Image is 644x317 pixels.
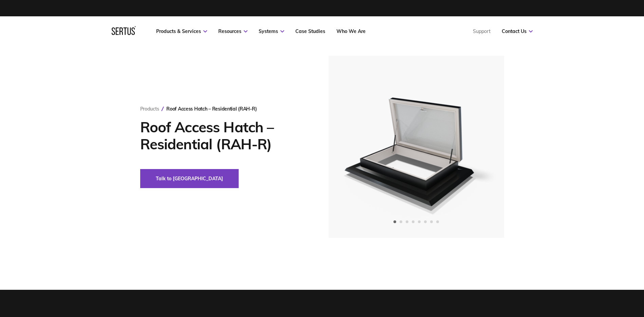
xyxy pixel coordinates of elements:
span: Go to slide 6 [424,220,427,223]
a: Who We Are [336,28,366,34]
h1: Roof Access Hatch – Residential (RAH-R) [140,119,308,153]
span: Go to slide 4 [412,220,415,223]
a: Support [473,28,491,34]
span: Go to slide 7 [430,220,433,223]
span: Go to slide 2 [400,220,402,223]
a: Case Studies [295,28,325,34]
span: Go to slide 8 [436,220,439,223]
a: Products [140,106,159,112]
a: Systems [259,28,284,34]
a: Resources [218,28,247,34]
a: Products & Services [156,28,207,34]
a: Contact Us [502,28,533,34]
button: Talk to [GEOGRAPHIC_DATA] [140,169,239,188]
span: Go to slide 5 [418,220,421,223]
span: Go to slide 3 [406,220,408,223]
